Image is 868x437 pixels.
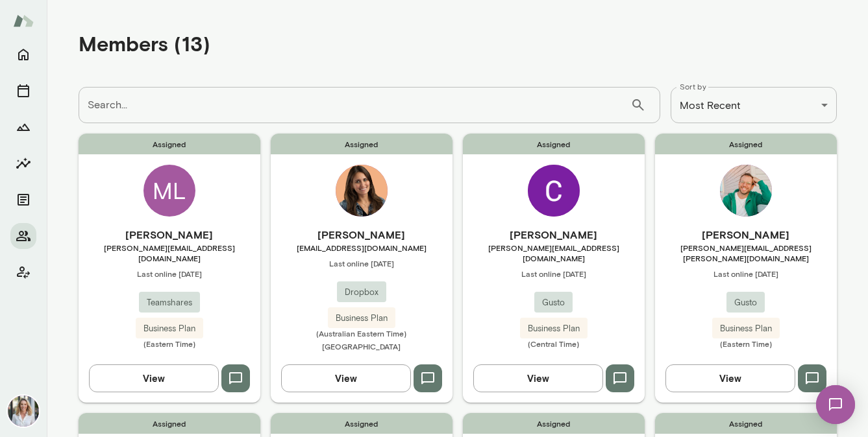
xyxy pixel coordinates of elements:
[10,114,36,140] button: Growth Plan
[271,242,453,253] span: [EMAIL_ADDRESS][DOMAIN_NAME]
[463,268,645,279] span: Last online [DATE]
[79,268,260,279] span: Last online [DATE]
[337,286,386,299] span: Dropbox
[463,242,645,263] span: [PERSON_NAME][EMAIL_ADDRESS][DOMAIN_NAME]
[143,165,195,217] div: ML
[271,134,453,154] span: Assigned
[10,187,36,213] button: Documents
[671,87,837,123] div: Most Recent
[328,312,395,325] span: Business Plan
[726,296,765,309] span: Gusto
[473,364,603,392] button: View
[463,413,645,434] span: Assigned
[271,328,453,338] span: (Australian Eastern Time)
[528,165,580,217] img: Cynthia Garda
[655,227,837,242] h6: [PERSON_NAME]
[655,413,837,434] span: Assigned
[10,259,36,285] button: Client app
[271,258,453,268] span: Last online [DATE]
[79,413,260,434] span: Assigned
[79,31,210,56] h4: Members (13)
[655,338,837,349] span: (Eastern Time)
[534,296,573,309] span: Gusto
[139,296,200,309] span: Teamshares
[271,413,453,434] span: Assigned
[10,223,36,249] button: Members
[10,78,36,104] button: Sessions
[89,364,219,392] button: View
[13,8,34,33] img: Mento
[79,242,260,263] span: [PERSON_NAME][EMAIL_ADDRESS][DOMAIN_NAME]
[655,268,837,279] span: Last online [DATE]
[712,322,780,335] span: Business Plan
[271,227,453,242] h6: [PERSON_NAME]
[463,227,645,242] h6: [PERSON_NAME]
[79,134,260,154] span: Assigned
[79,227,260,242] h6: [PERSON_NAME]
[336,165,388,217] img: Bruna Diehl
[281,364,411,392] button: View
[463,134,645,154] span: Assigned
[665,364,795,392] button: View
[79,338,260,349] span: (Eastern Time)
[8,396,39,427] img: Jennifer Palazzo
[10,41,36,67] button: Home
[520,322,588,335] span: Business Plan
[720,165,772,217] img: David De Rosa
[10,150,36,176] button: Insights
[136,322,203,335] span: Business Plan
[680,81,706,92] label: Sort by
[655,242,837,263] span: [PERSON_NAME][EMAIL_ADDRESS][PERSON_NAME][DOMAIN_NAME]
[322,342,401,351] span: [GEOGRAPHIC_DATA]
[655,134,837,154] span: Assigned
[463,338,645,349] span: (Central Time)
